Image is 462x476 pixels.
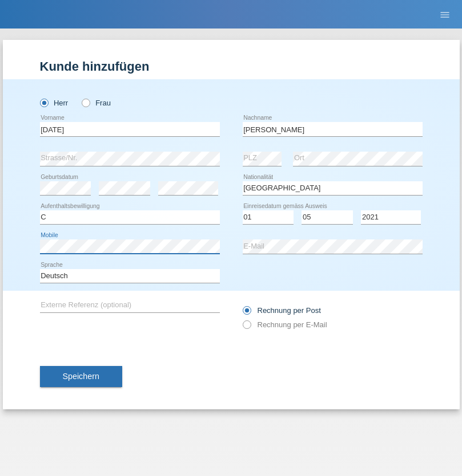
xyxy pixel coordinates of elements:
input: Rechnung per E-Mail [243,320,250,335]
a: menu [433,11,456,18]
span: Speichern [63,372,99,381]
button: Speichern [40,366,122,388]
input: Frau [82,99,89,106]
h1: Kunde hinzufügen [40,59,423,74]
label: Herr [40,99,69,107]
input: Herr [40,99,47,106]
label: Rechnung per E-Mail [243,320,327,329]
label: Frau [82,99,111,107]
input: Rechnung per Post [243,306,250,320]
label: Rechnung per Post [243,306,321,315]
i: menu [439,9,451,21]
